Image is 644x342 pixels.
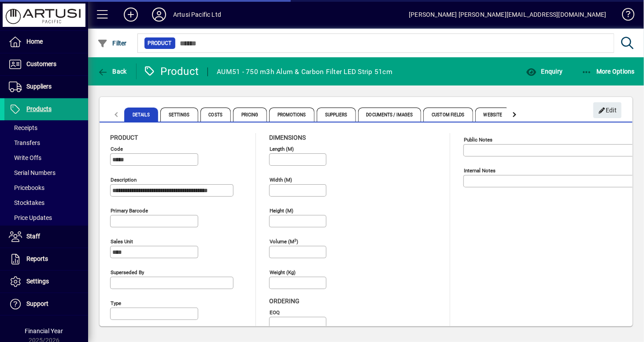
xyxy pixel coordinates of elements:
button: More Options [579,63,637,79]
span: Serial Numbers [9,169,56,176]
span: Write Offs [9,154,41,161]
mat-label: Superseded by [111,269,144,275]
a: Customers [4,53,88,75]
span: Staff [26,233,40,240]
div: [PERSON_NAME] [PERSON_NAME][EMAIL_ADDRESS][DOMAIN_NAME] [409,7,607,22]
span: Settings [160,108,198,122]
a: Settings [4,271,88,293]
span: Details [124,108,158,122]
button: Filter [95,35,129,51]
a: Transfers [4,135,88,150]
span: Product [110,134,138,141]
mat-label: Code [111,146,123,152]
span: Ordering [269,297,300,305]
mat-label: Length (m) [270,146,294,152]
span: Pricing [233,108,267,122]
span: Back [97,68,127,75]
span: Custom Fields [423,108,473,122]
a: Pricebooks [4,180,88,195]
div: AUM51 - 750 m3h Alum & Carbon Filter LED Strip 51cm [217,65,392,79]
a: Reports [4,248,88,270]
mat-label: Width (m) [270,177,292,183]
mat-label: Sales unit [111,238,133,245]
span: Financial Year [25,327,63,335]
span: Suppliers [317,108,356,122]
span: Price Updates [9,214,52,221]
span: Transfers [9,139,40,146]
span: Documents / Images [358,108,422,122]
a: Price Updates [4,210,88,225]
mat-label: Public Notes [464,137,492,143]
span: Products [26,105,52,112]
mat-label: Type [111,300,121,306]
a: Write Offs [4,150,88,165]
mat-label: EOQ [270,309,280,316]
span: Dimensions [269,134,306,141]
span: Customers [26,60,56,67]
button: Enquiry [524,63,565,79]
a: Home [4,31,88,53]
span: Website [475,108,511,122]
div: Artusi Pacific Ltd [173,7,221,22]
span: Home [26,38,43,45]
a: Support [4,293,88,315]
button: Edit [593,102,622,118]
span: Receipts [9,124,37,131]
mat-label: Primary barcode [111,208,148,214]
span: Enquiry [526,68,563,75]
button: Add [117,7,145,22]
button: Back [95,63,129,79]
span: Reports [26,255,48,262]
a: Suppliers [4,76,88,98]
span: Edit [598,103,617,118]
span: Costs [200,108,231,122]
span: Settings [26,278,49,285]
span: Suppliers [26,83,52,90]
mat-label: Description [111,177,137,183]
app-page-header-button: Back [88,63,137,79]
mat-label: Volume (m ) [270,238,298,245]
span: Filter [97,40,127,47]
span: Pricebooks [9,184,44,191]
span: Stocktakes [9,199,44,206]
span: Product [148,39,172,48]
div: Product [143,64,199,78]
a: Knowledge Base [615,2,633,30]
a: Receipts [4,120,88,135]
span: More Options [581,68,635,75]
span: Support [26,300,48,307]
button: Profile [145,7,173,22]
mat-label: Internal Notes [464,167,496,174]
a: Stocktakes [4,195,88,210]
mat-label: Weight (Kg) [270,269,296,275]
span: Promotions [269,108,315,122]
a: Staff [4,226,88,248]
a: Serial Numbers [4,165,88,180]
mat-label: Height (m) [270,208,293,214]
sup: 3 [294,238,296,242]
